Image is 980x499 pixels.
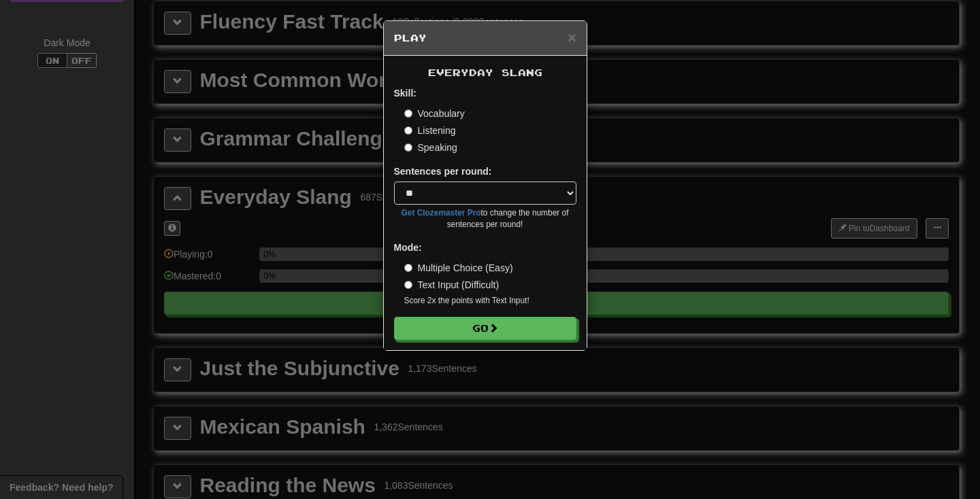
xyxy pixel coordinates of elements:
[394,242,422,253] strong: Mode:
[404,264,412,272] input: Multiple Choice (Easy)
[404,109,412,118] input: Vocabulary
[394,88,416,99] strong: Skill:
[402,208,481,218] a: Get Clozemaster Pro
[404,281,412,289] input: Text Input (Difficult)
[404,124,456,137] label: Listening
[394,207,576,230] small: to change the number of sentences per round!
[428,67,542,78] span: Everyday Slang
[394,165,492,178] label: Sentences per round:
[404,141,457,154] label: Speaking
[404,295,576,307] small: Score 2x the points with Text Input !
[394,31,576,45] h5: Play
[404,261,513,275] label: Multiple Choice (Easy)
[568,29,576,45] span: ×
[404,278,500,292] label: Text Input (Difficult)
[404,143,412,152] input: Speaking
[394,317,576,340] button: Go
[568,30,576,44] button: Close
[404,126,412,135] input: Listening
[404,107,465,120] label: Vocabulary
